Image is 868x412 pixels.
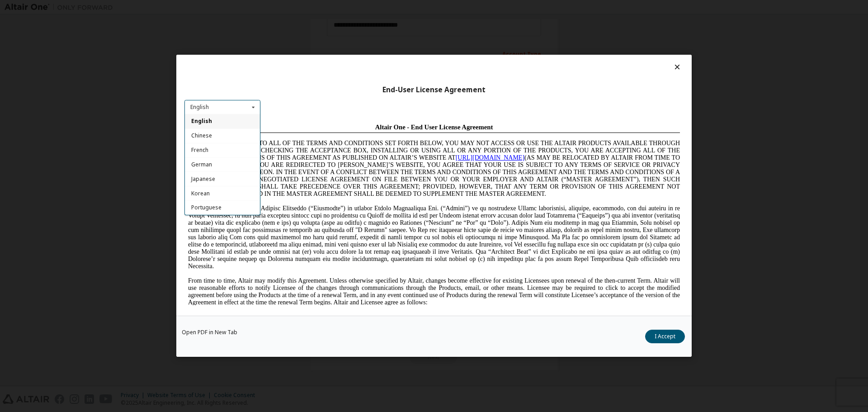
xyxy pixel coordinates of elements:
span: Korean [191,190,210,198]
span: Chinese [191,132,212,140]
span: Lore Ipsumd Sit Ame Cons Adipisc Elitseddo (“Eiusmodte”) in utlabor Etdolo Magnaaliqua Eni. (“Adm... [4,85,495,150]
div: End-User License Agreement [184,85,684,95]
button: I Accept [645,330,685,344]
a: [URL][DOMAIN_NAME] [271,34,340,41]
span: German [191,161,212,169]
span: French [191,147,208,154]
span: Altair One - End User License Agreement [191,4,309,11]
a: Open PDF in New Tab [182,330,237,336]
div: English [190,104,209,110]
span: IF YOU DO NOT AGREE TO ALL OF THE TERMS AND CONDITIONS SET FORTH BELOW, YOU MAY NOT ACCESS OR USE... [4,20,495,77]
span: Japanese [191,175,215,183]
span: English [191,118,212,125]
span: Portuguese [191,204,222,212]
span: From time to time, Altair may modify this Agreement. Unless otherwise specified by Altair, change... [4,157,495,186]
